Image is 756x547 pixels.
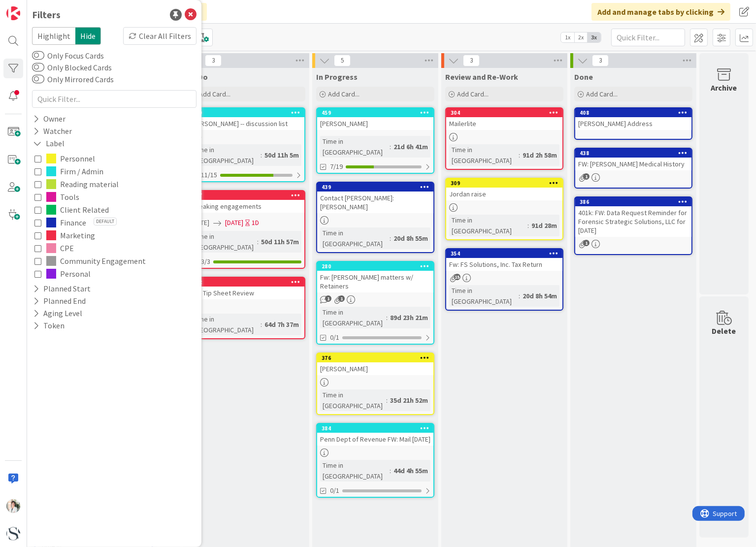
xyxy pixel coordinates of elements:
[328,90,360,98] span: Add Card...
[320,460,390,482] div: Time in [GEOGRAPHIC_DATA]
[317,424,433,446] div: 384Penn Dept of Revenue FW: Mail [DATE]
[60,191,79,203] span: Tools
[561,32,574,42] span: 1x
[325,295,331,302] span: 1
[451,180,562,187] div: 309
[446,179,562,200] div: 309Jordan raise
[592,3,730,21] div: Add and manage tabs by clicking
[449,285,519,307] div: Time in [GEOGRAPHIC_DATA]
[188,200,304,213] div: Speaking engagements
[317,424,433,433] div: 384
[317,262,433,292] div: 280Fw: [PERSON_NAME] matters w/ Retainers
[446,108,562,130] div: 304Mailerlite
[580,109,691,116] div: 408
[188,108,304,117] div: 409
[322,109,433,116] div: 459
[32,27,75,45] span: Highlight
[322,263,433,270] div: 280
[32,74,44,84] button: Only Mirrored Cards
[257,236,259,247] span: :
[575,197,691,237] div: 386401k: FW: Data Request Reminder for Forensic Strategic Solutions, LLC for [DATE]
[445,178,563,240] a: 309Jordan raiseTime in [GEOGRAPHIC_DATA]:91d 28m
[32,50,104,62] label: Only Focus Cards
[225,218,243,228] span: [DATE]
[123,27,197,45] div: Clear All Filters
[390,233,391,244] span: :
[60,178,119,191] span: Reading material
[32,137,66,150] div: Label
[34,267,194,280] button: Personal
[32,51,44,61] button: Only Focus Cards
[391,233,430,244] div: 20d 8h 55m
[262,150,301,161] div: 50d 11h 5m
[445,248,563,311] a: 354Fw: FS Solutions, Inc. Tax ReturnTime in [GEOGRAPHIC_DATA]:20d 8h 54m
[338,295,345,302] span: 1
[259,236,301,247] div: 50d 11h 57m
[519,150,520,161] span: :
[205,55,222,66] span: 3
[188,117,304,130] div: [PERSON_NAME] -- discussion list
[316,423,434,498] a: 384Penn Dept of Revenue FW: Mail [DATE]Time in [GEOGRAPHIC_DATA]:44d 4h 55m0/1
[320,307,386,328] div: Time in [GEOGRAPHIC_DATA]
[193,109,304,116] div: 409
[188,278,304,299] div: 302FW: Tip Sheet Review
[454,274,460,280] span: 15
[574,107,692,140] a: 408[PERSON_NAME] Address
[60,267,91,280] span: Personal
[446,249,562,258] div: 354
[457,90,489,98] span: Add Card...
[32,63,44,72] button: Only Blocked Cards
[193,192,304,199] div: 407
[446,179,562,188] div: 309
[520,290,559,301] div: 20d 8h 54m
[34,216,194,229] button: FinanceDefault
[60,255,146,267] span: Community Engagement
[188,191,304,213] div: 407Speaking engagements
[187,277,305,339] a: 302FW: Tip Sheet ReviewTime in [GEOGRAPHIC_DATA]:64d 7h 37m
[445,72,518,82] span: Review and Re-Work
[446,249,562,271] div: 354Fw: FS Solutions, Inc. Tax Return
[588,32,601,42] span: 3x
[32,320,66,332] div: Token
[60,242,74,255] span: CPE
[712,325,736,337] div: Delete
[60,152,95,165] span: Personnel
[330,161,343,172] span: 7/19
[317,262,433,271] div: 280
[34,165,194,178] button: Firm / Admin
[201,170,217,180] span: 11/15
[188,108,304,130] div: 409[PERSON_NAME] -- discussion list
[60,216,86,229] span: Finance
[330,485,339,496] span: 0/1
[188,287,304,299] div: FW: Tip Sheet Review
[188,191,304,200] div: 407
[32,295,87,307] div: Planned End
[21,1,45,13] span: Support
[252,218,259,228] div: 1D
[334,55,351,66] span: 5
[391,465,430,476] div: 44d 4h 55m
[575,149,691,158] div: 438
[330,332,339,343] span: 0/1
[574,72,593,82] span: Done
[575,158,691,170] div: FW: [PERSON_NAME] Medical History
[575,206,691,237] div: 401k: FW: Data Request Reminder for Forensic Strategic Solutions, LLC for [DATE]
[317,183,433,213] div: 439Contact [PERSON_NAME]: [PERSON_NAME]
[386,312,388,323] span: :
[60,203,109,216] span: Client Related
[32,307,83,320] div: Aging Level
[322,425,433,432] div: 384
[317,108,433,117] div: 459
[586,90,618,98] span: Add Card...
[322,184,433,191] div: 439
[575,108,691,130] div: 408[PERSON_NAME] Address
[34,242,194,255] button: CPE
[261,150,262,161] span: :
[32,283,92,295] div: Planned Start
[316,353,434,415] a: 376[PERSON_NAME]Time in [GEOGRAPHIC_DATA]:35d 21h 52m
[529,220,559,231] div: 91d 28m
[262,319,301,330] div: 64d 7h 37m
[611,29,685,46] input: Quick Filter...
[575,149,691,170] div: 438FW: [PERSON_NAME] Medical History
[446,108,562,117] div: 304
